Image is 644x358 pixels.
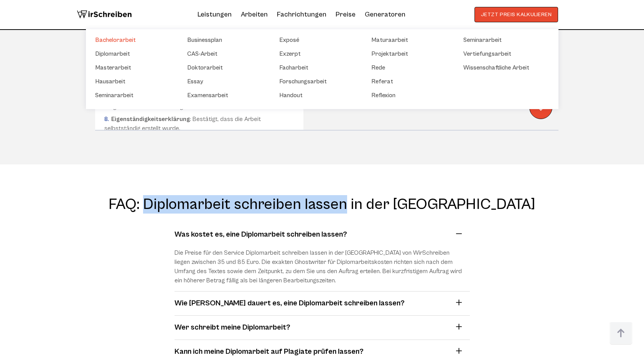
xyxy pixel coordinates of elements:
a: Leistungen [198,8,232,21]
a: Seminararbeit [463,35,540,45]
a: Maturaarbeit [371,35,448,45]
a: Masterarbeit [95,63,172,72]
a: Arbeiten [241,8,268,21]
a: Fachrichtungen [277,8,326,21]
a: Exposé [279,35,356,45]
summary: Kann ich meine Diplomarbeit auf Plagiate prüfen lassen? [175,346,464,358]
a: Vertiefungsarbeit [463,49,540,58]
a: CAS-Arbeit [187,49,264,58]
a: Essay [187,77,264,86]
li: : Bestätigt, dass die Arbeit selbstständig erstellt wurde. [104,114,295,133]
summary: Was kostet es, eine Diplomarbeit schreiben lassen? [175,229,464,240]
h3: Wer schreibt meine Diplomarbeit? [175,322,290,333]
img: button top [609,322,632,345]
a: Rede [371,63,448,72]
h2: FAQ: Diplomarbeit schreiben lassen in der [GEOGRAPHIC_DATA] [100,195,544,214]
h3: Was kostet es, eine Diplomarbeit schreiben lassen? [175,229,347,240]
button: JETZT PREIS KALKULIEREN [474,7,558,22]
summary: Wie [PERSON_NAME] dauert es, eine Diplomarbeit schreiben lassen? [175,298,464,309]
a: Exzerpt [279,49,356,58]
a: Wissenschaftliche Arbeit [463,63,540,72]
a: Hausarbeit [95,77,172,86]
a: Handout [279,91,356,100]
a: Projektarbeit [371,49,448,58]
a: Reflexion [371,91,448,100]
span: Die Preise für den Service Diplomarbeit schreiben lassen in der [GEOGRAPHIC_DATA] von WirSchreibe... [175,248,464,285]
a: Bachelorarbeit [95,35,172,45]
a: Examensarbeit [187,91,264,100]
strong: Eigenständigkeitserklärung [111,116,190,123]
a: Referat [371,77,448,86]
a: Forschungsarbeit [279,77,356,86]
summary: Wer schreibt meine Diplomarbeit? [175,322,464,333]
a: Businessplan [187,35,264,45]
a: Seminararbeit [95,91,172,100]
img: logo wirschreiben [77,7,132,22]
a: Diplomarbeit [95,49,172,58]
a: Facharbeit [279,63,356,72]
a: Generatoren [365,8,405,21]
a: Preise [336,10,356,18]
a: Doktorarbeit [187,63,264,72]
h3: Wie [PERSON_NAME] dauert es, eine Diplomarbeit schreiben lassen? [175,298,405,309]
h3: Kann ich meine Diplomarbeit auf Plagiate prüfen lassen? [175,346,364,358]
